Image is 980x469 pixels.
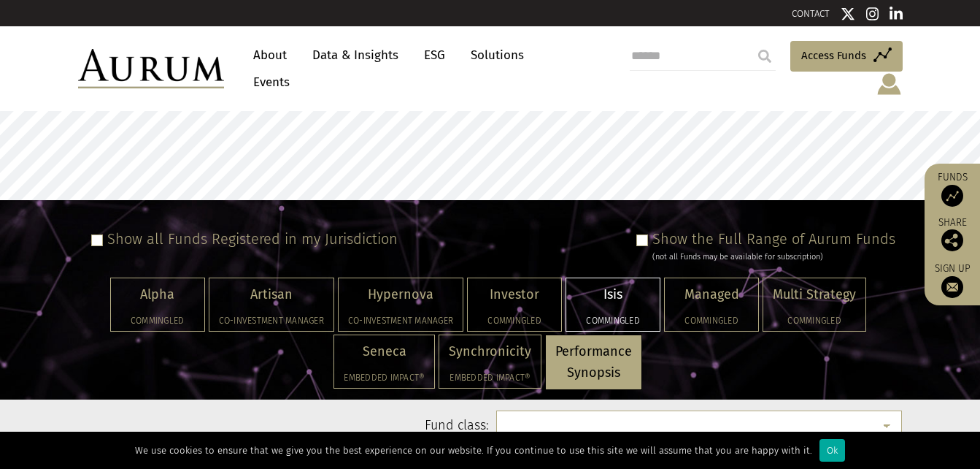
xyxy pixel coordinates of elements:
[417,42,452,69] a: ESG
[477,284,552,305] p: Investor
[576,316,650,325] h5: Commingled
[876,72,903,96] img: account-icon.svg
[107,230,398,248] label: Show all Funds Registered in my Jurisdiction
[246,42,294,69] a: About
[477,316,552,325] h5: Commingled
[674,284,749,305] p: Managed
[941,229,963,251] img: Share this post
[348,284,453,305] p: Hypernova
[555,341,632,384] p: Performance Synopsis
[801,47,866,64] span: Access Funds
[652,230,895,248] label: Show the Full Range of Aurum Funds
[463,42,531,69] a: Solutions
[932,262,973,298] a: Sign up
[790,41,903,72] a: Access Funds
[305,42,406,69] a: Data & Insights
[219,316,324,325] h5: Co-investment Manager
[773,284,856,305] p: Multi Strategy
[348,316,453,325] h5: Co-investment Manager
[941,185,963,207] img: Access Funds
[652,251,895,264] div: (not all Funds may be available for subscription)
[866,7,879,21] img: Instagram icon
[674,316,749,325] h5: Commingled
[890,7,903,21] img: Linkedin icon
[932,171,973,207] a: Funds
[120,284,195,305] p: Alpha
[344,373,425,382] h5: Embedded Impact®
[449,341,531,362] p: Synchronicity
[941,276,963,298] img: Sign up to our newsletter
[78,49,224,88] img: Aurum
[773,316,856,325] h5: Commingled
[449,373,531,382] h5: Embedded Impact®
[932,218,973,251] div: Share
[819,439,845,462] div: Ok
[246,69,290,96] a: Events
[576,284,650,305] p: Isis
[750,42,779,71] input: Submit
[841,7,855,21] img: Twitter icon
[344,341,425,362] p: Seneca
[219,284,324,305] p: Artisan
[792,8,830,19] a: CONTACT
[120,316,195,325] h5: Commingled
[219,416,490,435] label: Fund class:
